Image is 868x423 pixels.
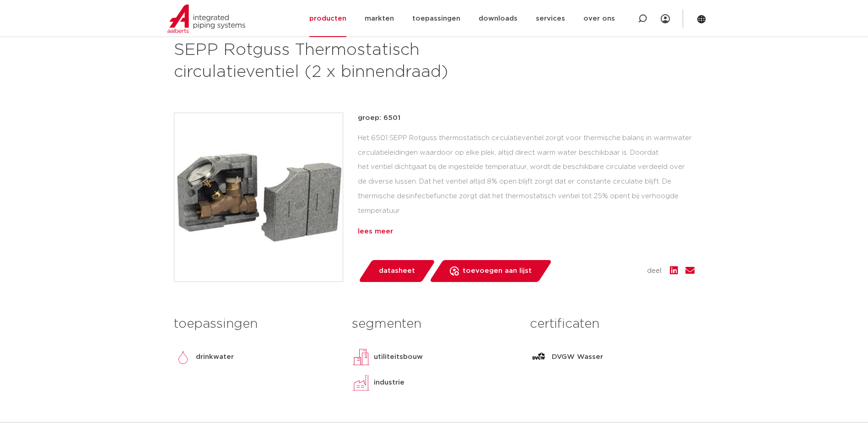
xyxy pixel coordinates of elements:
h3: toepassingen [174,315,338,333]
h1: SEPP Rotguss Thermostatisch circulatieventiel (2 x binnendraad) [174,39,518,83]
img: Product Image for SEPP Rotguss Thermostatisch circulatieventiel (2 x binnendraad) [174,113,343,282]
img: utiliteitsbouw [352,348,370,366]
h3: segmenten [352,315,516,333]
p: utiliteitsbouw [374,352,423,363]
span: datasheet [379,264,415,278]
div: lees meer [358,226,695,237]
img: industrie [352,374,370,392]
h3: certificaten [530,315,694,333]
div: Het 6501 SEPP Rotguss thermostatisch circulatieventiel zorgt voor thermische balans in warmwater ... [358,131,695,222]
li: wordt geplaatst op de retour van een cirdulatielus [365,222,695,237]
img: drinkwater [174,348,192,366]
p: DVGW Wasser [552,352,603,363]
p: groep: 6501 [358,113,695,124]
span: deel: [647,266,663,277]
p: industrie [374,377,404,388]
span: toevoegen aan lijst [463,264,532,278]
img: DVGW Wasser [530,348,548,366]
a: datasheet [358,260,436,282]
p: drinkwater [196,352,234,363]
